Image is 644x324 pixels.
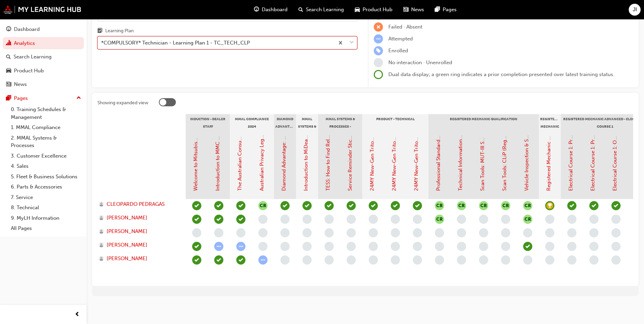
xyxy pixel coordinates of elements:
span: learningRecordVerb_COMPLETE-icon [192,201,201,210]
span: learningRecordVerb_NONE-icon [391,215,400,224]
span: search-icon [298,5,303,14]
a: Search Learning [3,51,84,63]
span: learningRecordVerb_FAIL-icon [374,22,383,32]
span: learningRecordVerb_COMPLETE-icon [325,201,334,210]
a: Service Reminder Stickers [347,130,353,191]
span: learningRecordVerb_COMPLETE-icon [523,242,532,251]
button: Pages [3,92,84,105]
span: learningRecordVerb_PASS-icon [567,201,576,210]
span: Pages [443,6,457,14]
div: Search Learning [14,53,52,61]
a: pages-iconPages [429,3,462,17]
span: learningRecordVerb_NONE-icon [567,215,576,224]
div: MMAL Systems & Processes - General [296,114,318,131]
div: Registered Mechanic Qualification [428,114,539,131]
span: learningRecordVerb_NONE-icon [479,255,488,265]
div: MMAL Compliance 2024 [230,114,274,131]
div: Showing expanded view [97,100,148,106]
a: Diamond Advantage: Fundamentals [281,107,287,191]
span: [PERSON_NAME] [107,255,147,263]
span: learningRecordVerb_NONE-icon [302,228,312,237]
span: learningRecordVerb_ATTEMPT-icon [374,34,383,43]
span: learningRecordVerb_NONE-icon [369,242,378,251]
button: JI [629,4,641,16]
span: Dashboard [262,6,288,14]
button: null-icon [457,201,466,210]
span: learningRecordVerb_COMPLETE-icon [391,201,400,210]
span: search-icon [6,54,11,60]
span: learningRecordVerb_NONE-icon [589,242,599,251]
a: 9. MyLH Information [8,213,84,223]
span: up-icon [76,94,81,103]
span: learningRecordVerb_NONE-icon [413,228,422,237]
span: learningRecordVerb_NONE-icon [611,242,621,251]
a: 3. Customer Excellence [8,151,84,161]
div: Product - Technical [362,114,428,131]
button: null-icon [258,201,268,210]
span: learningRecordVerb_NONE-icon [479,215,488,224]
span: learningRecordVerb_PASS-icon [589,201,599,210]
span: pages-icon [435,5,440,14]
span: learningRecordVerb_NONE-icon [479,228,488,237]
span: learningRecordVerb_NONE-icon [589,255,599,265]
span: null-icon [479,201,488,210]
span: learningRecordVerb_NONE-icon [280,242,290,251]
span: JI [633,6,637,14]
span: Search Learning [306,6,344,14]
span: learningRecordVerb_NONE-icon [413,215,422,224]
button: null-icon [523,215,532,224]
span: Product Hub [363,6,392,14]
a: guage-iconDashboard [249,3,293,17]
span: learningRecordVerb_NONE-icon [302,215,312,224]
span: learningRecordVerb_NONE-icon [457,228,466,237]
a: Introduction to MiDealerAssist [303,120,309,191]
span: learningRecordVerb_ATTEMPT-icon [236,242,245,251]
span: pages-icon [6,95,11,102]
span: learningRecordVerb_NONE-icon [545,215,554,224]
span: learningRecordVerb_NONE-icon [545,255,554,265]
span: prev-icon [75,310,80,319]
span: learningRecordVerb_NONE-icon [545,242,554,251]
span: learningRecordVerb_COMPLETE-icon [413,201,422,210]
a: search-iconSearch Learning [293,3,349,17]
span: learningRecordVerb_ATTEND-icon [611,201,621,210]
span: learningRecordVerb_NONE-icon [413,242,422,251]
button: null-icon [523,201,532,210]
span: learningRecordVerb_NONE-icon [611,215,621,224]
span: learningRecordVerb_NONE-icon [325,228,334,237]
span: down-icon [349,38,354,47]
span: learningRecordVerb_NONE-icon [611,228,621,237]
span: learningRecordVerb_PASS-icon [280,201,290,210]
a: News [3,78,84,91]
a: 0. Training Schedules & Management [8,104,84,122]
span: learningRecordVerb_NONE-icon [391,228,400,237]
div: *COMPULSORY* Technician - Learning Plan 1 - TC_TECH_CLP [101,39,250,47]
span: learningRecordVerb_COMPLETE-icon [192,215,201,224]
button: null-icon [435,215,444,224]
span: learningRecordVerb_PASS-icon [236,201,245,210]
div: Registered Mechanic Status [539,114,561,131]
span: learningRecordVerb_NONE-icon [214,228,223,237]
span: guage-icon [254,5,259,14]
span: learningRecordVerb_NONE-icon [391,242,400,251]
span: learningRecordVerb_NONE-icon [236,228,245,237]
a: 6. Parts & Accessories [8,182,84,192]
button: null-icon [435,201,444,210]
span: Dual data display; a green ring indicates a prior completion presented over latest training status. [388,71,614,77]
span: learningRecordVerb_NONE-icon [413,255,422,265]
div: Dashboard [14,25,40,33]
span: learningRecordVerb_COMPLETE-icon [192,242,201,251]
a: 8. Technical [8,202,84,213]
img: mmal [3,5,81,14]
span: learningRecordVerb_NONE-icon [589,228,599,237]
button: DashboardAnalyticsSearch LearningProduct HubNews [3,22,84,92]
span: news-icon [403,5,408,14]
span: guage-icon [6,26,11,33]
span: learningRecordVerb_PASS-icon [214,255,223,265]
span: learningRecordVerb_NONE-icon [435,255,444,265]
a: 1. MMAL Compliance [8,122,84,133]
